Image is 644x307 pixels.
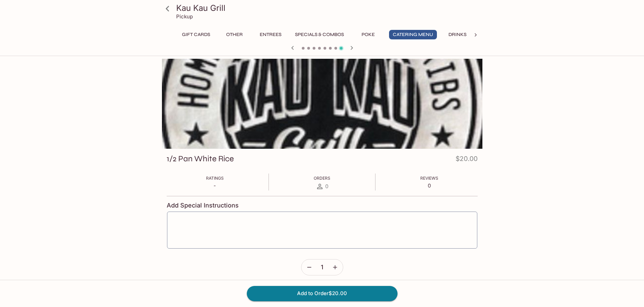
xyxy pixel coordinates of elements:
span: 1 [321,264,323,271]
button: Specials & Combos [291,30,348,39]
div: 1/2 Pan White Rice [162,59,482,149]
p: - [206,182,224,189]
h4: Add Special Instructions [167,202,478,209]
p: Pickup [176,13,193,20]
button: Other [219,30,250,39]
h3: 1/2 Pan White Rice [167,153,234,164]
span: Reviews [420,176,438,181]
button: Add to Order$20.00 [247,286,398,301]
span: 0 [325,183,328,189]
p: 0 [420,182,438,189]
span: Ratings [206,176,224,181]
h4: $20.00 [456,153,478,167]
button: Drinks [442,30,473,39]
button: Poke [353,30,384,39]
button: Catering Menu [389,30,437,39]
button: Gift Cards [178,30,214,39]
button: Entrees [255,30,286,39]
span: Orders [314,176,330,181]
h3: Kau Kau Grill [176,3,480,13]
